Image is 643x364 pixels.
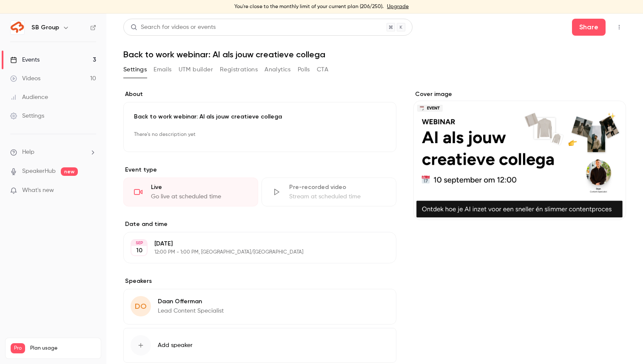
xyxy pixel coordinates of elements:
h6: SB Group [31,23,59,32]
button: Analytics [265,63,291,76]
div: Go live at scheduled time [151,192,248,201]
div: LiveGo live at scheduled time [123,178,258,206]
button: Settings [123,63,147,76]
p: 12:00 PM - 1:00 PM, [GEOGRAPHIC_DATA]/[GEOGRAPHIC_DATA] [154,249,351,256]
p: Lead Content Specialist [158,307,224,315]
iframe: Noticeable Trigger [86,187,96,195]
span: Plan usage [30,345,96,352]
button: CTA [317,63,328,76]
div: Events [10,56,40,64]
button: Emails [154,63,171,76]
a: SpeakerHub [22,167,56,176]
span: Add speaker [158,341,193,350]
div: SEP [131,240,147,246]
p: [DATE] [154,240,351,248]
a: Upgrade [387,3,409,10]
p: There's no description yet [134,128,386,141]
div: Pre-recorded video [289,183,386,192]
label: Speakers [123,277,396,285]
p: Event type [123,166,396,174]
button: Polls [298,63,310,76]
span: new [61,167,78,176]
label: About [123,90,396,99]
div: Search for videos or events [131,23,216,32]
div: Audience [10,93,48,102]
label: Cover image [413,90,626,99]
div: DODaan OffermanLead Content Specialist [123,289,396,324]
span: DO [135,301,147,312]
div: Stream at scheduled time [289,192,386,201]
p: Daan Offerman [158,297,224,306]
li: help-dropdown-opener [10,148,96,157]
section: Cover image [413,90,626,220]
div: Settings [10,112,44,120]
p: Back to work webinar: AI als jouw creatieve collega [134,113,386,121]
button: Registrations [220,63,258,76]
label: Date and time [123,220,396,229]
span: Pro [11,343,25,353]
div: Pre-recorded videoStream at scheduled time [262,178,396,206]
div: Videos [10,74,40,83]
button: Share [572,19,606,36]
p: 10 [136,246,142,255]
div: Live [151,183,248,192]
h1: Back to work webinar: AI als jouw creatieve collega [123,49,626,59]
span: What's new [22,186,54,195]
button: Add speaker [123,328,396,363]
span: Help [22,148,34,157]
img: SB Group [11,21,24,34]
button: UTM builder [179,63,213,76]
